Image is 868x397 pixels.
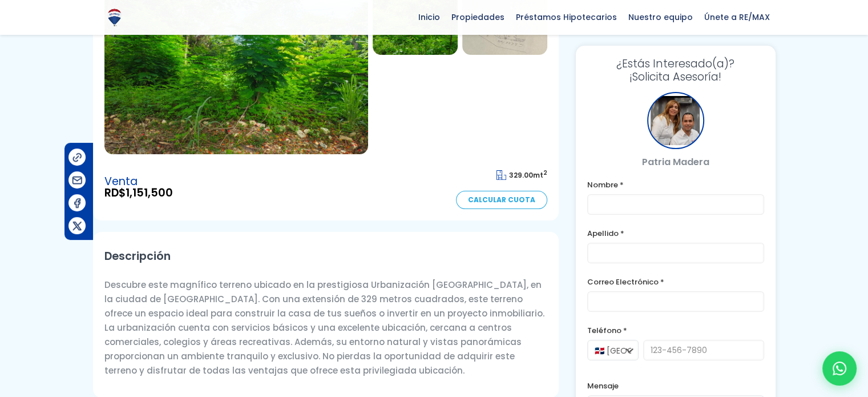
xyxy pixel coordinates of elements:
[71,220,83,232] img: Compartir
[543,169,547,177] sup: 2
[456,191,547,209] a: Calcular Cuota
[587,57,764,83] h3: ¡Solicita Asesoría!
[699,9,776,26] span: Únete a RE/MAX
[446,9,510,26] span: Propiedades
[587,178,764,192] label: Nombre *
[126,185,173,200] span: 1,151,500
[104,243,547,269] h2: Descripción
[104,7,124,27] img: Logo de REMAX
[587,275,764,289] label: Correo Electrónico *
[496,170,547,180] span: mt
[510,9,623,26] span: Préstamos Hipotecarios
[413,9,446,26] span: Inicio
[71,197,83,209] img: Compartir
[509,170,533,180] span: 329.00
[104,278,547,378] p: Descubre este magnífico terreno ubicado en la prestigiosa Urbanización [GEOGRAPHIC_DATA], en la c...
[587,155,764,169] p: Patria Madera
[587,323,764,338] label: Teléfono *
[104,176,173,187] span: Venta
[643,340,764,360] input: 123-456-7890
[104,187,173,199] span: RD$
[647,92,704,149] div: Patria Madera
[587,57,764,70] span: ¿Estás Interesado(a)?
[623,9,699,26] span: Nuestro equipo
[71,174,83,186] img: Compartir
[587,379,764,393] label: Mensaje
[587,226,764,240] label: Apellido *
[71,151,83,163] img: Compartir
